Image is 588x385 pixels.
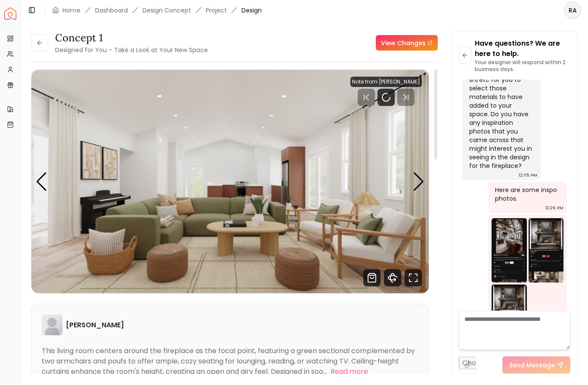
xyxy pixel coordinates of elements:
li: Design Concept [142,6,191,15]
div: Carousel [31,70,429,293]
div: 12:26 PM [545,204,563,212]
a: Project [206,6,227,15]
button: Read more [331,366,368,377]
a: View Changes [376,35,438,51]
img: Chat Image [492,285,526,349]
img: Chat Image [492,218,526,283]
svg: Shop Products from this design [363,269,381,286]
div: Note from [PERSON_NAME] [350,77,422,87]
a: Spacejoy [4,8,16,20]
div: Here are some inspo photos. [495,186,558,203]
span: Design [241,6,262,15]
nav: breadcrumb [52,6,262,15]
div: 12:05 PM [519,171,537,180]
button: RA [564,2,581,19]
img: Chat Image [529,218,563,283]
p: Have questions? We are here to help. [475,38,570,59]
a: Home [62,6,80,15]
small: Designed for You – Take a Look at Your New Space [55,46,208,54]
h3: Concept 1 [55,31,208,45]
div: Next slide [413,172,424,191]
img: Design Render 1 [31,70,429,293]
span: RA [565,3,580,18]
p: Your designer will respond within 2 business days. [475,59,570,73]
h6: [PERSON_NAME] [66,320,124,330]
img: Spacejoy Logo [4,8,16,20]
div: Previous slide [36,172,47,191]
div: This living room centers around the fireplace as the focal point, featuring a green sectional com... [42,346,415,376]
a: Dashboard [95,6,128,15]
div: 1 / 3 [31,70,429,293]
svg: 360 View [384,269,401,286]
svg: Fullscreen [405,269,422,286]
img: Cassie Friedrich [42,315,62,335]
